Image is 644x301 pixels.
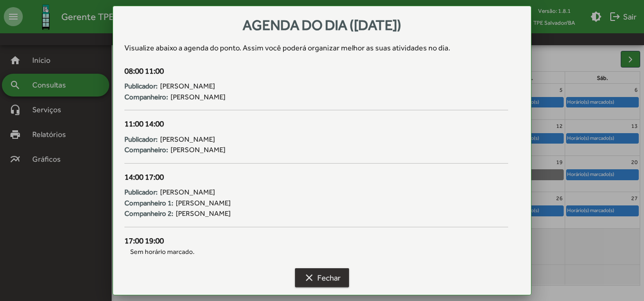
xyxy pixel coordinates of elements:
[176,198,231,209] span: [PERSON_NAME]
[124,81,158,92] strong: Publicador:
[124,198,173,209] strong: Companheiro 1:
[243,17,401,33] span: Agenda do dia ([DATE])
[160,134,215,145] span: [PERSON_NAME]
[124,145,168,155] strong: Companheiro:
[124,187,158,198] strong: Publicador:
[303,269,341,286] span: Fechar
[124,42,519,54] div: Visualize abaixo a agenda do ponto . Assim você poderá organizar melhor as suas atividades no dia.
[124,134,158,145] strong: Publicador:
[170,145,226,155] span: [PERSON_NAME]
[160,187,215,198] span: [PERSON_NAME]
[124,247,508,257] span: Sem horário marcado.
[295,268,349,287] button: Fechar
[124,235,508,247] div: 17:00 19:00
[124,65,508,78] div: 08:00 11:00
[124,208,173,219] strong: Companheiro 2:
[303,272,315,283] mat-icon: clear
[170,92,226,103] span: [PERSON_NAME]
[124,171,508,184] div: 14:00 17:00
[124,118,508,130] div: 11:00 14:00
[160,81,215,92] span: [PERSON_NAME]
[176,208,231,219] span: [PERSON_NAME]
[124,92,168,103] strong: Companheiro:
